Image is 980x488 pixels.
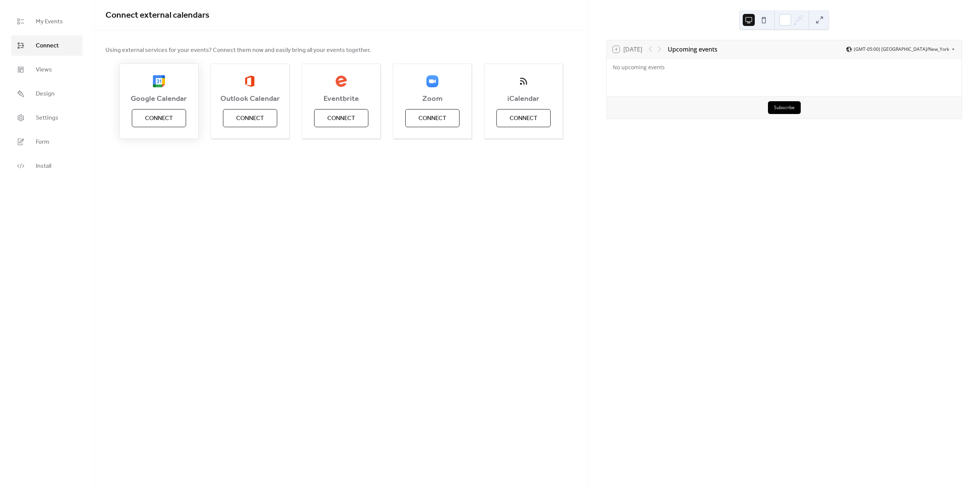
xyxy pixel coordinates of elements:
button: Connect [132,109,186,127]
span: Connect [36,41,59,50]
a: My Events [11,11,82,32]
span: Connect [327,114,355,123]
button: Connect [223,109,277,127]
span: Using external services for your events? Connect them now and easily bring all your events together. [105,46,371,55]
span: Eventbrite [302,94,380,103]
div: No upcoming events [613,63,956,71]
a: Settings [11,108,82,128]
a: Connect [11,35,82,56]
span: Outlook Calendar [211,94,289,103]
a: Form [11,132,82,152]
button: Subscribe [768,101,801,114]
img: zoom [426,75,438,87]
span: Zoom [393,94,472,103]
img: outlook [245,75,255,87]
span: Connect [418,114,446,123]
span: Design [36,90,55,99]
a: Design [11,84,82,104]
button: Connect [496,109,551,127]
a: Views [11,59,82,80]
img: google [153,75,165,87]
span: Google Calendar [120,94,198,103]
span: (GMT-05:00) [GEOGRAPHIC_DATA]/New_York [854,47,949,52]
button: Connect [314,109,368,127]
span: Settings [36,114,58,123]
span: Connect external calendars [105,7,209,24]
img: eventbrite [335,75,347,87]
button: Connect [405,109,459,127]
img: ical [517,75,530,87]
span: iCalendar [484,94,563,103]
span: Form [36,138,49,147]
span: Connect [510,114,537,123]
span: My Events [36,17,63,26]
span: Connect [145,114,173,123]
span: Views [36,65,52,74]
span: Install [36,162,51,171]
a: Install [11,156,82,176]
span: Connect [236,114,264,123]
div: Upcoming events [668,45,717,54]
